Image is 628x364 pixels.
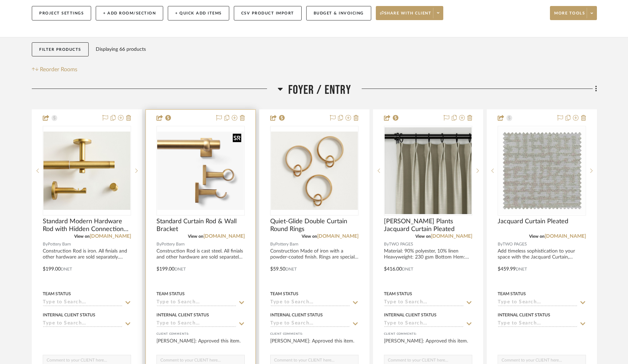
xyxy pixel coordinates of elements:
input: Type to Search… [498,321,577,327]
button: Project Settings [32,6,91,20]
span: View on [415,234,431,238]
div: Team Status [156,291,185,297]
a: [DOMAIN_NAME] [90,234,131,239]
a: [DOMAIN_NAME] [317,234,359,239]
button: Share with client [376,6,444,20]
span: View on [74,234,90,238]
span: Reorder Rooms [40,65,77,74]
div: Team Status [270,291,298,297]
span: More tools [554,11,585,21]
input: Type to Search… [384,299,464,306]
button: Budget & Invoicing [306,6,371,20]
span: Share with client [380,11,432,21]
input: Type to Search… [43,321,123,327]
a: [DOMAIN_NAME] [203,234,245,239]
div: Team Status [498,291,526,297]
input: Type to Search… [498,299,577,306]
span: [PERSON_NAME] Plants Jacquard Curtain Pleated [384,218,472,233]
span: View on [302,234,317,238]
input: Type to Search… [270,321,350,327]
span: View on [188,234,203,238]
input: Type to Search… [156,299,236,306]
button: Filter Products [32,42,89,57]
button: + Add Room/Section [96,6,163,20]
span: Standard Curtain Rod & Wall Bracket [156,218,245,233]
span: Pottery Barn [275,241,298,248]
div: [PERSON_NAME]: Approved this item. [384,338,472,352]
input: Type to Search… [156,321,236,327]
img: Jacquard Curtain Pleated [498,127,585,214]
div: Internal Client Status [384,312,437,318]
div: Internal Client Status [498,312,550,318]
img: Standard Curtain Rod & Wall Bracket [157,132,244,210]
span: TWO PAGES [389,241,413,248]
div: 0 [157,126,244,215]
span: View on [529,234,545,238]
div: Team Status [384,291,412,297]
img: Lydia Plants Jacquard Curtain Pleated [385,127,472,214]
span: Foyer / Entry [288,83,351,98]
span: By [498,241,503,248]
div: Internal Client Status [43,312,95,318]
span: Pottery Barn [48,241,71,248]
span: Standard Modern Hardware Rod with Hidden Connection Bracket [43,218,131,233]
span: TWO PAGES [503,241,527,248]
input: Type to Search… [270,299,350,306]
div: Displaying 66 products [96,42,146,56]
div: [PERSON_NAME]: Approved this item. [156,338,245,352]
input: Type to Search… [43,299,123,306]
img: Standard Modern Hardware Rod with Hidden Connection Bracket [43,132,130,210]
button: + Quick Add Items [168,6,229,20]
div: Internal Client Status [156,312,209,318]
span: By [270,241,275,248]
img: Quiet-Glide Double Curtain Round Rings [271,132,358,210]
div: Internal Client Status [270,312,323,318]
div: Team Status [43,291,71,297]
button: More tools [550,6,597,20]
span: Pottery Barn [161,241,185,248]
a: [DOMAIN_NAME] [545,234,586,239]
div: [PERSON_NAME]: Approved this item. [270,338,359,352]
span: Jacquard Curtain Pleated [498,218,568,225]
button: CSV Product Import [234,6,302,20]
a: [DOMAIN_NAME] [431,234,472,239]
input: Type to Search… [384,321,464,327]
span: Quiet-Glide Double Curtain Round Rings [270,218,359,233]
span: By [384,241,389,248]
span: By [43,241,48,248]
span: By [156,241,161,248]
button: Reorder Rooms [32,65,77,74]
